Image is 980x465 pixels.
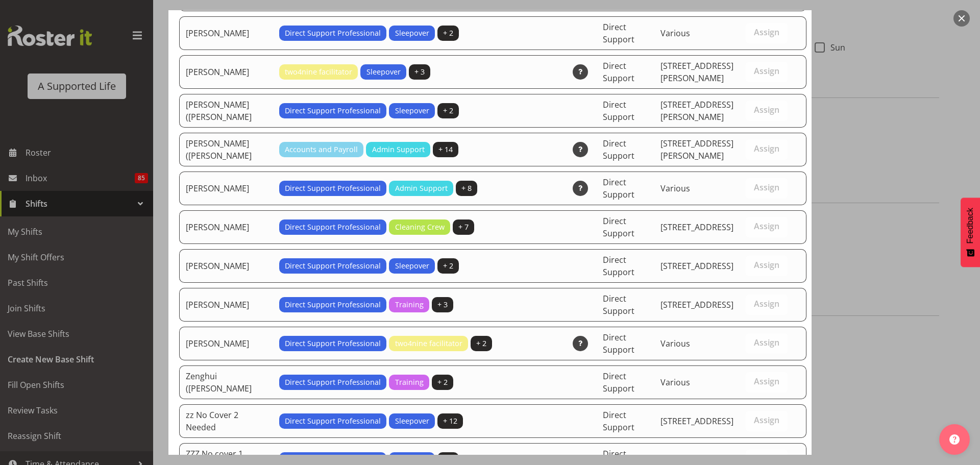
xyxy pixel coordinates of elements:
[660,377,690,388] span: Various
[395,299,424,310] span: Training
[179,55,273,89] td: [PERSON_NAME]
[754,66,779,76] span: Assign
[443,105,453,116] span: + 2
[754,299,779,309] span: Assign
[179,94,273,128] td: [PERSON_NAME] ([PERSON_NAME]
[395,260,429,272] span: Sleepover
[458,222,469,233] span: + 7
[754,260,779,270] span: Assign
[603,215,634,239] span: Direct Support
[660,415,733,427] span: [STREET_ADDRESS]
[285,415,381,427] span: Direct Support Professional
[285,28,381,39] span: Direct Support Professional
[603,138,634,161] span: Direct Support
[285,66,352,78] span: two4nine facilitator
[660,260,733,272] span: [STREET_ADDRESS]
[754,221,779,231] span: Assign
[603,371,634,394] span: Direct Support
[961,198,980,267] button: Feedback - Show survey
[603,409,634,433] span: Direct Support
[395,28,429,39] span: Sleepover
[285,338,381,349] span: Direct Support Professional
[603,293,634,316] span: Direct Support
[603,177,634,200] span: Direct Support
[395,415,429,427] span: Sleepover
[754,105,779,115] span: Assign
[179,133,273,166] td: [PERSON_NAME] ([PERSON_NAME]
[179,288,273,322] td: [PERSON_NAME]
[443,415,457,427] span: + 12
[285,222,381,233] span: Direct Support Professional
[285,377,381,388] span: Direct Support Professional
[285,144,358,155] span: Accounts and Payroll
[372,144,425,155] span: Admin Support
[179,172,273,205] td: [PERSON_NAME]
[395,105,429,116] span: Sleepover
[285,260,381,272] span: Direct Support Professional
[476,338,486,349] span: + 2
[660,60,733,84] span: [STREET_ADDRESS][PERSON_NAME]
[443,28,453,39] span: + 2
[603,99,634,123] span: Direct Support
[179,249,273,283] td: [PERSON_NAME]
[603,21,634,45] span: Direct Support
[414,66,425,78] span: + 3
[603,254,634,278] span: Direct Support
[395,222,445,233] span: Cleaning Crew
[437,377,448,388] span: + 2
[179,327,273,360] td: [PERSON_NAME]
[754,143,779,154] span: Assign
[438,144,453,155] span: + 14
[603,332,634,355] span: Direct Support
[949,434,960,445] img: help-xxl-2.png
[179,16,273,50] td: [PERSON_NAME]
[395,338,462,349] span: two4nine facilitator
[285,183,381,194] span: Direct Support Professional
[179,210,273,244] td: [PERSON_NAME]
[660,222,733,233] span: [STREET_ADDRESS]
[285,299,381,310] span: Direct Support Professional
[660,99,733,123] span: [STREET_ADDRESS][PERSON_NAME]
[395,183,448,194] span: Admin Support
[660,338,690,349] span: Various
[366,66,401,78] span: Sleepover
[966,208,975,243] span: Feedback
[660,138,733,161] span: [STREET_ADDRESS][PERSON_NAME]
[754,454,779,464] span: Assign
[754,376,779,386] span: Assign
[754,415,779,425] span: Assign
[179,404,273,438] td: zz No Cover 2 Needed
[179,365,273,399] td: Zenghui ([PERSON_NAME]
[437,299,448,310] span: + 3
[754,337,779,348] span: Assign
[754,27,779,37] span: Assign
[660,28,690,39] span: Various
[443,260,453,272] span: + 2
[603,60,634,84] span: Direct Support
[461,183,472,194] span: + 8
[395,377,424,388] span: Training
[285,105,381,116] span: Direct Support Professional
[660,299,733,310] span: [STREET_ADDRESS]
[754,182,779,192] span: Assign
[660,183,690,194] span: Various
